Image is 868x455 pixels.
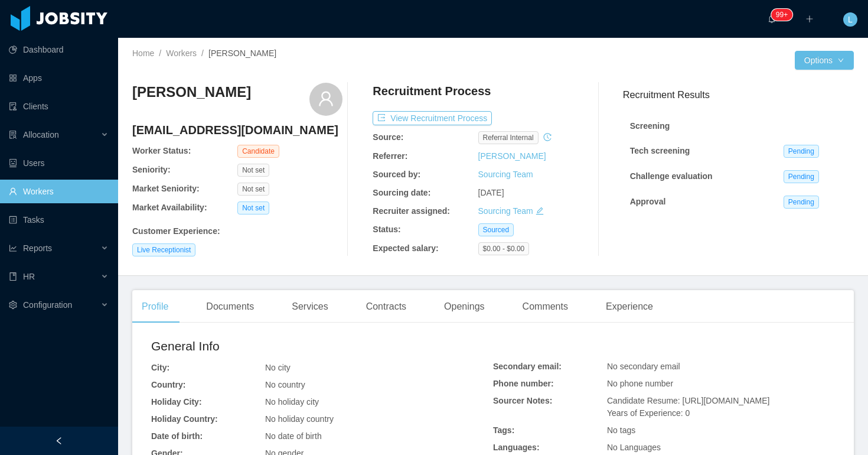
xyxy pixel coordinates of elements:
b: Sourced by: [373,170,420,179]
h2: General Info [151,337,493,356]
span: Not set [237,201,269,214]
span: Sourced [478,223,514,236]
h4: [EMAIL_ADDRESS][DOMAIN_NAME] [132,122,342,138]
span: Live Receptionist [132,243,195,256]
a: icon: exportView Recruitment Process [373,113,492,123]
span: $0.00 - $0.00 [478,242,530,255]
a: icon: robotUsers [9,151,109,175]
span: No phone number [607,379,673,388]
span: No Languages [607,443,661,452]
b: Phone number: [493,379,554,388]
button: icon: exportView Recruitment Process [373,111,492,125]
div: Profile [132,290,178,323]
span: No country [265,380,305,389]
b: Sourcing date: [373,188,430,197]
div: Openings [435,290,494,323]
i: icon: book [9,272,17,281]
a: Home [132,48,154,58]
b: Languages: [493,443,540,452]
span: Pending [784,145,819,158]
b: Referrer: [373,151,407,161]
i: icon: edit [536,207,544,215]
h3: [PERSON_NAME] [132,83,251,102]
b: Expected salary: [373,243,438,253]
a: Workers [166,48,197,58]
b: Sourcer Notes: [493,396,552,405]
strong: Approval [630,197,666,206]
a: icon: profileTasks [9,208,109,232]
b: Country: [151,380,185,389]
span: Allocation [23,130,59,139]
h4: Recruitment Process [373,83,491,99]
span: Pending [784,170,819,183]
span: Not set [237,183,269,196]
i: icon: history [543,133,552,141]
span: Not set [237,164,269,177]
b: Market Availability: [132,203,207,212]
span: HR [23,272,35,281]
span: Referral internal [478,131,539,144]
b: Holiday City: [151,397,202,407]
span: Pending [784,196,819,209]
a: icon: appstoreApps [9,66,109,90]
div: Documents [197,290,263,323]
i: icon: setting [9,301,17,309]
span: No holiday city [265,397,319,407]
span: [PERSON_NAME] [208,48,276,58]
i: icon: plus [805,15,814,23]
span: / [159,48,161,58]
a: icon: pie-chartDashboard [9,38,109,61]
span: / [201,48,204,58]
b: City: [151,363,169,372]
b: Recruiter assigned: [373,206,450,216]
b: Customer Experience : [132,226,220,236]
span: Reports [23,243,52,253]
span: No date of birth [265,431,322,441]
div: Contracts [357,290,416,323]
b: Worker Status: [132,146,191,155]
span: No holiday country [265,414,334,424]
span: No secondary email [607,362,680,371]
a: icon: userWorkers [9,180,109,203]
span: Candidate Resume: [URL][DOMAIN_NAME] Years of Experience: 0 [607,396,769,418]
b: Secondary email: [493,362,562,371]
strong: Tech screening [630,146,690,155]
span: No city [265,363,291,372]
a: icon: auditClients [9,95,109,118]
b: Source: [373,132,403,142]
h3: Recruitment Results [623,87,854,102]
a: Sourcing Team [478,206,533,216]
div: No tags [607,424,835,437]
b: Date of birth: [151,431,203,441]
button: Optionsicon: down [795,51,854,70]
a: [PERSON_NAME] [478,151,546,161]
div: Experience [596,290,663,323]
i: icon: line-chart [9,244,17,252]
i: icon: bell [768,15,776,23]
strong: Screening [630,121,670,131]
div: Services [282,290,337,323]
b: Market Seniority: [132,184,200,193]
strong: Challenge evaluation [630,171,713,181]
span: L [848,12,853,27]
b: Tags: [493,425,514,435]
span: Configuration [23,300,72,310]
b: Status: [373,225,400,234]
span: Candidate [237,145,279,158]
sup: 2121 [771,9,792,21]
i: icon: solution [9,131,17,139]
b: Holiday Country: [151,414,218,424]
span: [DATE] [478,188,504,197]
i: icon: user [318,90,334,107]
div: Comments [513,290,577,323]
b: Seniority: [132,165,171,174]
a: Sourcing Team [478,170,533,179]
